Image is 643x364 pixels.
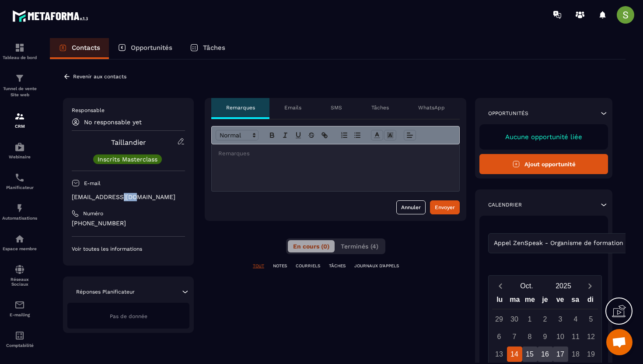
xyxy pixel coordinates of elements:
p: Numéro [83,210,103,217]
span: Terminés (4) [341,243,378,250]
a: automationsautomationsWebinaire [2,135,37,166]
p: Aucune opportunité liée [488,133,599,141]
p: Automatisations [2,216,37,220]
p: Opportunités [488,110,528,117]
p: Planificateur [2,185,37,190]
img: social-network [14,264,25,275]
a: Opportunités [109,38,181,59]
div: 7 [507,329,522,344]
div: 2 [538,311,553,327]
p: Remarques [226,104,255,111]
button: Open months overlay [508,278,545,294]
p: Tâches [371,104,389,111]
div: Envoyer [435,203,455,212]
a: accountantaccountantComptabilité [2,324,37,354]
p: E-mailing [2,312,37,317]
a: social-networksocial-networkRéseaux Sociaux [2,258,37,293]
p: TÂCHES [329,263,346,269]
img: accountant [14,330,25,341]
p: CRM [2,124,37,129]
a: formationformationCRM [2,105,37,135]
div: je [538,294,553,309]
div: 4 [568,311,584,327]
div: sa [568,294,583,309]
p: Emails [284,104,301,111]
button: En cours (0) [288,240,335,252]
p: Comptabilité [2,343,37,348]
span: Pas de donnée [110,313,147,319]
img: formation [14,73,25,84]
a: Tâches [181,38,234,59]
p: Revenir aux contacts [73,73,126,80]
p: Espace membre [2,246,37,251]
div: ma [507,294,523,309]
p: JOURNAUX D'APPELS [354,263,399,269]
img: automations [14,142,25,152]
button: Previous month [492,280,508,292]
p: Voir toutes les informations [72,245,185,252]
img: formation [14,42,25,53]
p: Opportunités [131,44,172,52]
div: 6 [492,329,507,344]
div: 29 [492,311,507,327]
button: Open years overlay [545,278,582,294]
a: automationsautomationsEspace membre [2,227,37,258]
p: WhatsApp [418,104,445,111]
input: Search for option [625,238,632,248]
div: Ouvrir le chat [606,329,633,355]
div: 11 [568,329,584,344]
p: Webinaire [2,154,37,159]
img: automations [14,203,25,213]
button: Terminés (4) [335,240,384,252]
div: 13 [492,346,507,362]
div: 3 [553,311,568,327]
p: [EMAIL_ADDRESS][DOMAIN_NAME] [72,193,185,201]
div: ve [552,294,568,309]
p: Tunnel de vente Site web [2,86,37,98]
p: Tableau de bord [2,55,37,60]
button: Ajout opportunité [479,154,608,174]
a: formationformationTunnel de vente Site web [2,66,37,105]
div: 15 [522,346,538,362]
a: Contacts [50,38,109,59]
p: Contacts [72,44,100,52]
button: Envoyer [430,200,460,214]
div: 12 [584,329,599,344]
div: me [522,294,538,309]
div: 8 [522,329,538,344]
img: formation [14,111,25,122]
img: email [14,300,25,310]
p: TOUT [253,263,264,269]
p: NOTES [273,263,287,269]
img: scheduler [14,172,25,183]
a: emailemailE-mailing [2,293,37,324]
p: Responsable [72,107,185,114]
div: 9 [538,329,553,344]
div: 18 [568,346,584,362]
p: [PHONE_NUMBER] [72,219,185,227]
p: No responsable yet [84,119,142,126]
p: Réponses Planificateur [76,288,135,295]
div: 30 [507,311,522,327]
div: 10 [553,329,568,344]
div: lu [492,294,507,309]
button: Annuler [396,200,426,214]
div: 17 [553,346,568,362]
p: Tâches [203,44,225,52]
img: automations [14,234,25,244]
div: 19 [584,346,599,362]
div: 16 [538,346,553,362]
span: En cours (0) [293,243,329,250]
p: COURRIELS [296,263,320,269]
button: Next month [582,280,598,292]
p: SMS [331,104,342,111]
p: E-mail [84,180,101,187]
p: Calendrier [488,201,522,208]
a: automationsautomationsAutomatisations [2,196,37,227]
div: di [583,294,598,309]
p: Réseaux Sociaux [2,277,37,287]
img: logo [12,8,91,24]
a: Taillandier [111,138,146,147]
div: 1 [522,311,538,327]
div: 14 [507,346,522,362]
